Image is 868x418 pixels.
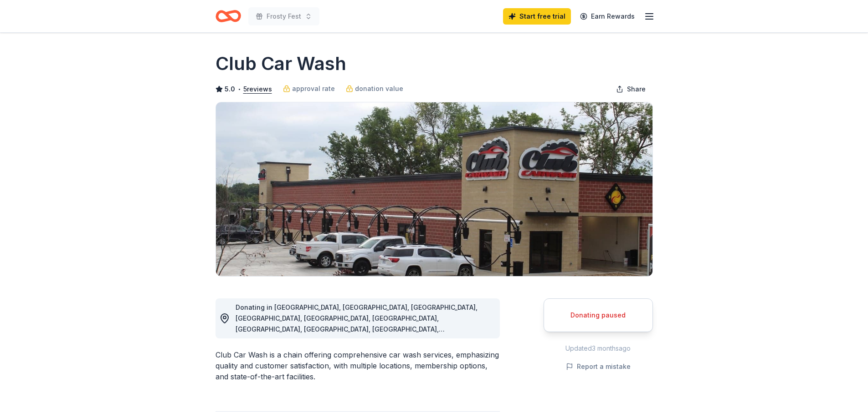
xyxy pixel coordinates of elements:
[627,84,646,95] span: Share
[216,51,346,76] h1: Club Car Wash
[225,84,235,95] span: 5.0
[503,8,571,25] a: Start free trial
[555,310,642,321] div: Donating paused
[609,80,653,98] button: Share
[575,8,640,25] a: Earn Rewards
[216,102,652,276] img: Image for Club Car Wash
[566,361,631,372] button: Report a mistake
[283,83,335,94] a: approval rate
[355,83,403,94] span: donation value
[216,5,241,27] a: Home
[544,343,653,354] div: Updated 3 months ago
[237,86,241,93] span: •
[243,84,272,95] button: 5reviews
[236,303,478,344] span: Donating in [GEOGRAPHIC_DATA], [GEOGRAPHIC_DATA], [GEOGRAPHIC_DATA], [GEOGRAPHIC_DATA], [GEOGRAPH...
[346,83,403,94] a: donation value
[267,11,301,22] span: Frosty Fest
[216,349,500,382] div: Club Car Wash is a chain offering comprehensive car wash services, emphasizing quality and custom...
[248,7,319,25] button: Frosty Fest
[292,83,335,94] span: approval rate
